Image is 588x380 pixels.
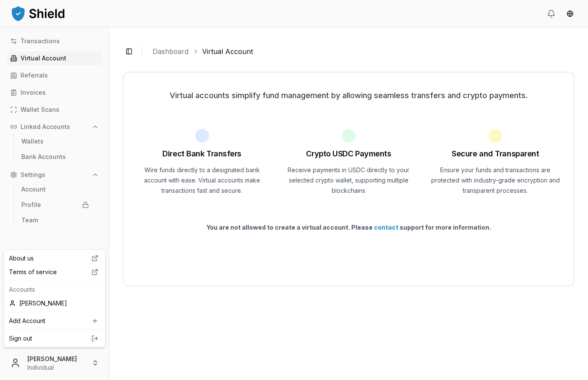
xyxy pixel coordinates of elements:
a: Sign out [9,334,100,343]
a: Terms of service [6,265,103,279]
a: About us [6,251,103,265]
div: [PERSON_NAME] [6,296,103,310]
p: Accounts [9,285,100,294]
a: Add Account [6,314,103,328]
